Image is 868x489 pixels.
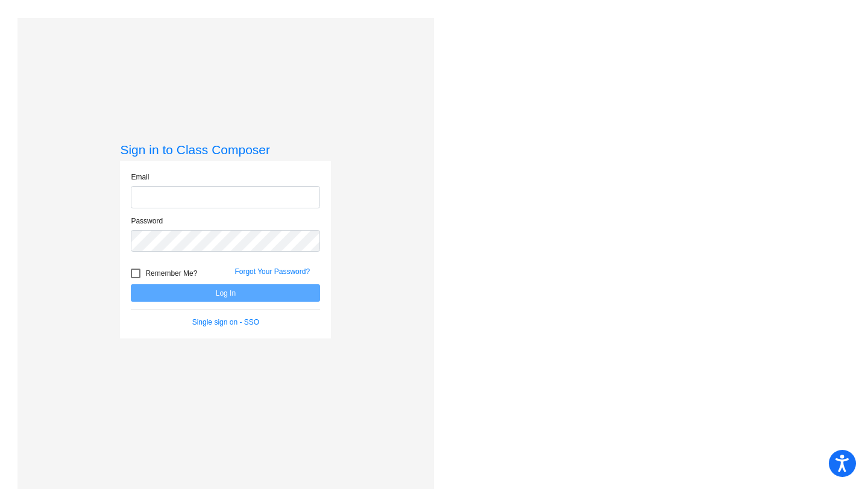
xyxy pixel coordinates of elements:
[131,172,149,182] label: Email
[234,267,310,276] a: Forgot Your Password?
[192,318,259,326] a: Single sign on - SSO
[145,266,197,281] span: Remember Me?
[120,142,331,157] h3: Sign in to Class Composer
[131,216,163,226] label: Password
[131,284,320,302] button: Log In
